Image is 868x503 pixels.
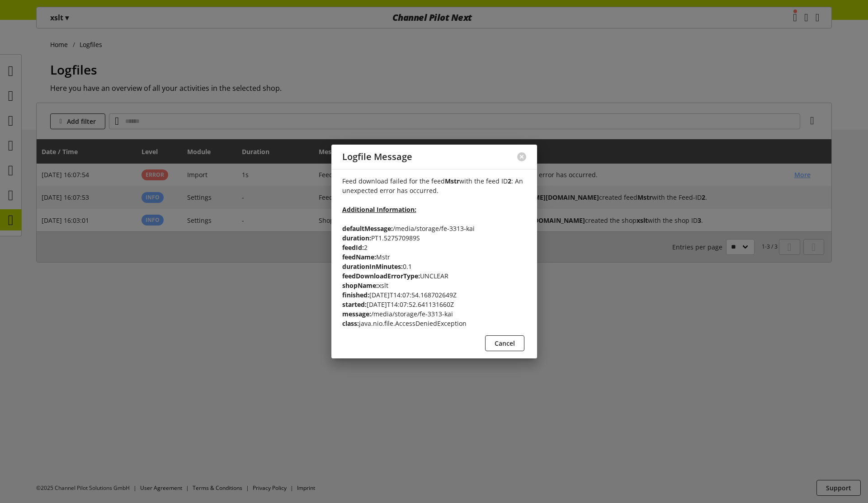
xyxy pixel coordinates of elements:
[342,291,369,299] b: finished:
[445,177,459,185] b: Mstr
[342,272,420,280] b: feedDownloadErrorType:
[342,224,393,233] b: defaultMessage:
[508,177,511,185] b: 2
[342,205,416,214] b: Additional Information:
[342,234,371,242] b: duration:
[342,253,376,261] b: feedName:
[342,176,526,328] p: Feed download failed for the feed with the feed ID : An unexpected error has occurred. /media/sto...
[342,300,367,309] b: started:
[342,262,403,271] b: durationInMinutes:
[342,319,359,328] b: class:
[342,152,412,162] h2: Logfile Message
[495,338,515,348] span: Cancel
[342,243,364,252] b: feedId:
[485,335,524,351] button: Cancel
[342,281,378,290] b: shopName:
[342,310,371,318] b: message:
